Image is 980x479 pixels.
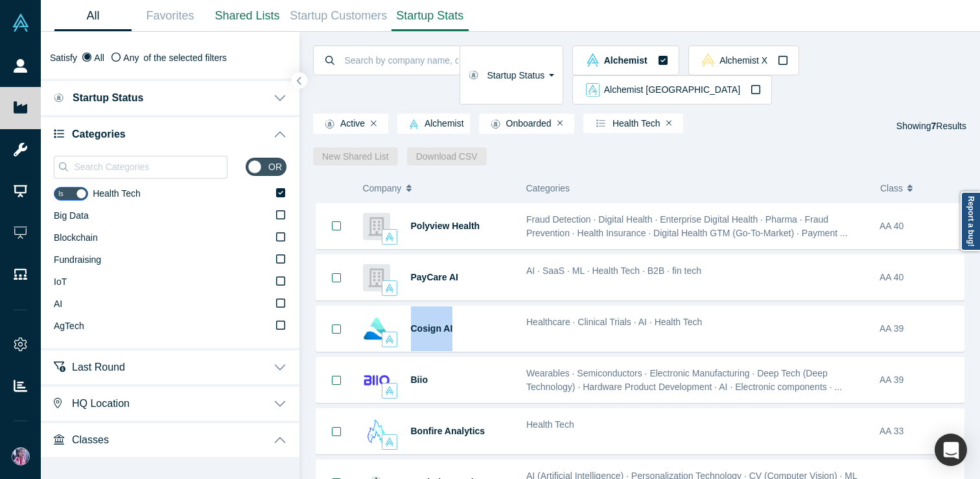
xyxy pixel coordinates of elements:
[411,221,480,231] a: Polyview Health
[319,119,365,129] span: Active
[385,437,394,447] img: alchemist Vault Logo
[589,119,660,128] span: Health Tech
[604,85,740,94] span: Alchemist [GEOGRAPHIC_DATA]
[72,361,125,373] span: Last Round
[54,276,67,287] span: IoT
[666,119,672,128] button: Remove Filter
[344,45,460,75] input: Search by company name, class, customer, one-liner or category
[701,53,715,67] img: alchemistx Vault Logo
[50,51,290,65] div: Satisfy of the selected filters
[316,358,356,402] button: Bookmark
[880,175,957,202] button: Class
[54,93,64,103] img: Startup status
[604,56,647,65] span: Alchemist
[880,175,903,202] span: Class
[123,53,139,63] span: Any
[54,321,84,331] span: AgTech
[526,183,570,193] span: Categories
[362,175,401,202] span: Company
[391,1,469,31] a: Startup Stats
[12,447,30,465] img: Alex Miguel's Account
[41,421,299,457] button: Classes
[880,255,957,300] div: AA 40
[41,115,299,151] button: Categories
[363,315,390,343] img: Cosign AI's Logo
[73,92,143,104] span: Startup Status
[931,121,937,131] strong: 7
[526,368,842,392] span: Wearables · Semiconductors · Electronic Manufacturing · Deep Tech (Deep Technology) · Hardware Pr...
[385,232,394,241] img: alchemist Vault Logo
[362,175,512,202] button: Company
[41,79,299,115] button: Startup Status
[557,119,563,128] button: Remove Filter
[93,188,141,199] span: Health Tech
[325,119,334,129] img: Startup status
[407,147,487,166] button: Download CSV
[316,203,356,249] button: Bookmark
[880,409,957,454] div: AA 33
[54,254,101,265] span: Fundraising
[54,1,132,31] a: All
[313,147,398,166] button: New Shared List
[719,56,767,65] span: Alchemist X
[54,232,98,243] span: Blockchain
[491,119,500,129] img: Startup status
[94,53,104,63] span: All
[316,409,356,454] button: Bookmark
[363,264,390,291] img: PayCare AI 's Logo
[54,299,62,309] span: AI
[286,1,391,31] a: Startup Customers
[411,272,458,282] a: PayCare AI
[132,1,209,31] a: Favorites
[880,204,957,249] div: AA 40
[12,14,30,32] img: Alchemist Vault Logo
[526,317,702,327] span: Healthcare · Clinical Trials · AI · Health Tech
[411,323,453,334] a: Cosign AI
[371,119,377,128] button: Remove Filter
[409,119,419,129] img: alchemist Vault Logo
[385,284,394,293] img: alchemist Vault Logo
[586,83,600,97] img: alchemist_aj Vault Logo
[526,419,574,430] span: Health Tech
[688,45,799,75] button: alchemistx Vault LogoAlchemist X
[385,335,394,344] img: alchemist Vault Logo
[363,367,390,394] img: Biio's Logo
[961,191,980,251] a: Report a bug!
[363,213,390,240] img: Polyview Health's Logo
[880,306,957,351] div: AA 39
[411,375,428,385] a: Biio
[896,121,966,131] span: Showing Results
[403,119,464,129] span: Alchemist
[209,1,286,31] a: Shared Lists
[572,75,772,105] button: alchemist_aj Vault LogoAlchemist [GEOGRAPHIC_DATA]
[41,348,299,384] button: Last Round
[411,426,485,436] a: Bonfire Analytics
[526,214,848,238] span: Fraud Detection · Digital Health · Enterprise Digital Health · Pharma · Fraud Prevention · Health...
[526,265,701,276] span: AI · SaaS · ML · Health Tech · B2B · fin tech
[363,418,390,445] img: Bonfire Analytics's Logo
[316,255,356,300] button: Bookmark
[54,210,89,221] span: Big Data
[316,306,356,351] button: Bookmark
[572,45,679,75] button: alchemist Vault LogoAlchemist
[72,434,109,446] span: Classes
[72,128,126,140] span: Categories
[41,384,299,421] button: HQ Location
[880,358,957,402] div: AA 39
[469,70,478,80] img: Startup status
[385,386,394,395] img: alchemist Vault Logo
[586,53,600,67] img: alchemist Vault Logo
[460,45,564,104] button: Startup Status
[72,397,130,410] span: HQ Location
[485,119,552,129] span: Onboarded
[73,158,227,175] input: Search Categories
